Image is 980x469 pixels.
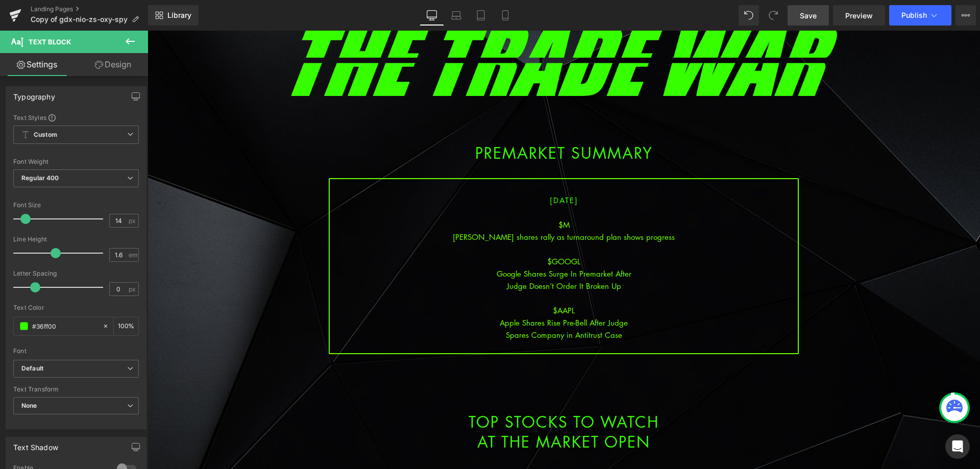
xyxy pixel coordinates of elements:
a: Laptop [444,5,469,26]
button: Undo [739,5,759,26]
button: Publish [889,5,951,26]
span: px [129,217,137,224]
div: $M [182,188,650,200]
div: Line Height [13,236,139,243]
div: Font Size [13,202,139,209]
span: Copy of gdx-nio-zs-oxy-spy [31,15,128,23]
b: Custom [34,131,57,139]
span: Save [800,10,817,21]
span: Library [167,11,191,20]
a: Tablet [469,5,493,26]
span: [DATE] [402,164,431,175]
input: Color [32,320,97,332]
a: Mobile [493,5,518,26]
span: px [129,286,137,292]
div: Typography [13,87,55,101]
button: Redo [763,5,783,26]
a: Landing Pages [31,5,148,13]
div: Google Shares Surge In Premarket After [182,237,650,249]
div: Text Color [13,304,139,311]
div: Font Weight [13,158,139,165]
span: Text Block [29,38,71,46]
h1: PREMARKET SUMMARY [118,116,715,129]
div: Text Styles [13,113,139,121]
div: Text Shadow [13,437,58,452]
div: [PERSON_NAME] shares rally as turnaround plan shows progress [182,200,650,212]
a: Preview [833,5,885,26]
a: Desktop [420,5,444,26]
div: Letter Spacing [13,270,139,277]
a: Design [76,53,150,76]
div: $GOOGL [182,225,650,237]
b: Regular 400 [21,174,59,182]
i: Default [21,364,43,373]
div: Open Intercom Messenger [945,434,970,459]
div: Apple Shares Rise Pre-Bell After Judge [182,286,650,298]
span: em [129,252,137,258]
div: Text Transform [13,386,139,393]
div: Judge Doesn’t Order It Broken Up [182,249,650,261]
span: Publish [901,11,927,19]
div: % [114,317,138,335]
b: None [21,402,37,409]
a: New Library [148,5,199,26]
div: Font [13,348,139,355]
div: $AAPL [182,274,650,286]
button: More [955,5,976,26]
div: Spares Company in Antitrust Case [182,298,650,310]
span: Preview [845,10,873,21]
